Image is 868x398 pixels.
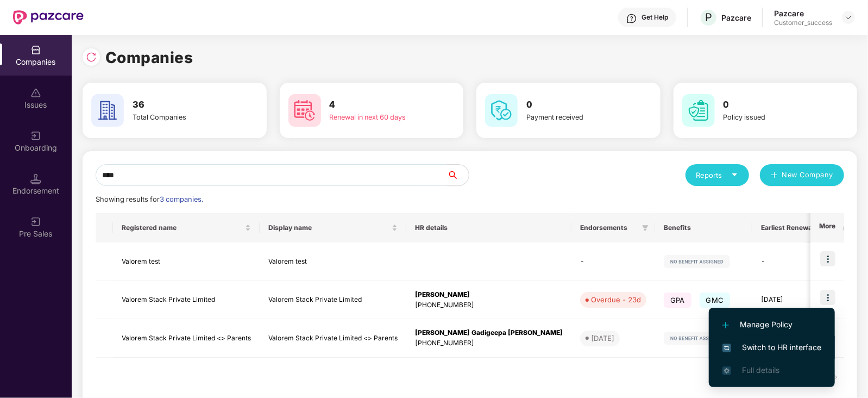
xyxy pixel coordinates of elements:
[724,98,817,112] h3: 0
[722,322,729,328] img: svg+xml;base64,PHN2ZyB4bWxucz0iaHR0cDovL3d3dy53My5vcmcvMjAwMC9zdmciIHdpZHRoPSIxMi4yMDEiIGhlaWdodD...
[640,221,651,234] span: filter
[571,242,655,281] td: -
[160,195,203,203] span: 3 companies.
[696,170,738,181] div: Reports
[832,374,839,381] span: right
[827,369,844,386] li: Next Page
[446,171,469,179] span: search
[742,365,779,375] span: Full details
[820,251,835,266] img: icon
[96,195,203,203] span: Showing results for
[642,225,649,231] span: filter
[30,130,41,141] img: svg+xml;base64,PHN2ZyB3aWR0aD0iMjAiIGhlaWdodD0iMjAiIHZpZXdCb3g9IjAgMCAyMCAyMCIgZmlsbD0ibm9uZSIgeG...
[591,294,641,305] div: Overdue - 23d
[13,10,84,24] img: New Pazcare Logo
[641,13,668,22] div: Get Help
[122,223,243,232] span: Registered name
[91,94,124,127] img: svg+xml;base64,PHN2ZyB4bWxucz0iaHR0cDovL3d3dy53My5vcmcvMjAwMC9zdmciIHdpZHRoPSI2MCIgaGVpZ2h0PSI2MC...
[844,13,853,22] img: svg+xml;base64,PHN2ZyBpZD0iRHJvcGRvd24tMzJ4MzIiIHhtbG5zPSJodHRwOi8vd3d3LnczLm9yZy8yMDAwL3N2ZyIgd2...
[113,281,260,320] td: Valorem Stack Private Limited
[260,281,406,320] td: Valorem Stack Private Limited
[752,213,822,242] th: Earliest Renewal
[810,213,844,242] th: More
[260,242,406,281] td: Valorem test
[724,112,817,123] div: Policy issued
[771,171,778,180] span: plus
[30,88,41,98] img: svg+xml;base64,PHN2ZyBpZD0iSXNzdWVzX2Rpc2FibGVkIiB4bWxucz0iaHR0cDovL3d3dy53My5vcmcvMjAwMC9zdmciIH...
[406,213,571,242] th: HR details
[526,98,620,112] h3: 0
[722,344,731,352] img: svg+xml;base64,PHN2ZyB4bWxucz0iaHR0cDovL3d3dy53My5vcmcvMjAwMC9zdmciIHdpZHRoPSIxNiIgaGVpZ2h0PSIxNi...
[415,328,563,338] div: [PERSON_NAME] Gadigeepa [PERSON_NAME]
[30,216,41,227] img: svg+xml;base64,PHN2ZyB3aWR0aD0iMjAiIGhlaWdodD0iMjAiIHZpZXdCb3g9IjAgMCAyMCAyMCIgZmlsbD0ibm9uZSIgeG...
[722,366,731,375] img: svg+xml;base64,PHN2ZyB4bWxucz0iaHR0cDovL3d3dy53My5vcmcvMjAwMC9zdmciIHdpZHRoPSIxNi4zNjMiIGhlaWdodD...
[260,319,406,358] td: Valorem Stack Private Limited <> Parents
[415,338,563,349] div: [PHONE_NUMBER]
[133,98,226,112] h3: 36
[655,213,752,242] th: Benefits
[591,333,614,344] div: [DATE]
[664,255,730,268] img: svg+xml;base64,PHN2ZyB4bWxucz0iaHR0cDovL3d3dy53My5vcmcvMjAwMC9zdmciIHdpZHRoPSIxMjIiIGhlaWdodD0iMj...
[722,319,821,331] span: Manage Policy
[782,170,834,181] span: New Company
[330,98,423,112] h3: 4
[288,94,321,127] img: svg+xml;base64,PHN2ZyB4bWxucz0iaHR0cDovL3d3dy53My5vcmcvMjAwMC9zdmciIHdpZHRoPSI2MCIgaGVpZ2h0PSI2MC...
[113,213,260,242] th: Registered name
[268,223,389,232] span: Display name
[415,300,563,310] div: [PHONE_NUMBER]
[30,45,41,55] img: svg+xml;base64,PHN2ZyBpZD0iQ29tcGFuaWVzIiB4bWxucz0iaHR0cDovL3d3dy53My5vcmcvMjAwMC9zdmciIHdpZHRoPS...
[774,18,832,27] div: Customer_success
[752,281,822,320] td: [DATE]
[664,332,730,345] img: svg+xml;base64,PHN2ZyB4bWxucz0iaHR0cDovL3d3dy53My5vcmcvMjAwMC9zdmciIHdpZHRoPSIxMjIiIGhlaWdodD0iMj...
[260,213,406,242] th: Display name
[485,94,518,127] img: svg+xml;base64,PHN2ZyB4bWxucz0iaHR0cDovL3d3dy53My5vcmcvMjAwMC9zdmciIHdpZHRoPSI2MCIgaGVpZ2h0PSI2MC...
[721,13,751,23] div: Pazcare
[664,293,691,308] span: GPA
[580,223,638,232] span: Endorsements
[133,112,226,123] div: Total Companies
[827,369,844,386] button: right
[30,173,41,184] img: svg+xml;base64,PHN2ZyB3aWR0aD0iMTQuNSIgaGVpZ2h0PSIxNC41IiB2aWV3Qm94PSIwIDAgMTYgMTYiIGZpbGw9Im5vbm...
[820,290,835,305] img: icon
[760,164,844,186] button: plusNew Company
[415,290,563,300] div: [PERSON_NAME]
[705,11,712,24] span: P
[774,8,832,18] div: Pazcare
[446,164,469,186] button: search
[700,293,731,308] span: GMC
[682,94,715,127] img: svg+xml;base64,PHN2ZyB4bWxucz0iaHR0cDovL3d3dy53My5vcmcvMjAwMC9zdmciIHdpZHRoPSI2MCIgaGVpZ2h0PSI2MC...
[626,13,637,24] img: svg+xml;base64,PHN2ZyBpZD0iSGVscC0zMngzMiIgeG1sbnM9Imh0dHA6Ly93d3cudzMub3JnLzIwMDAvc3ZnIiB3aWR0aD...
[86,52,97,63] img: svg+xml;base64,PHN2ZyBpZD0iUmVsb2FkLTMyeDMyIiB4bWxucz0iaHR0cDovL3d3dy53My5vcmcvMjAwMC9zdmciIHdpZH...
[526,112,620,123] div: Payment received
[113,319,260,358] td: Valorem Stack Private Limited <> Parents
[113,242,260,281] td: Valorem test
[722,341,821,353] span: Switch to HR interface
[330,112,423,123] div: Renewal in next 60 days
[105,46,193,70] h1: Companies
[731,171,738,178] span: caret-down
[752,242,822,281] td: -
